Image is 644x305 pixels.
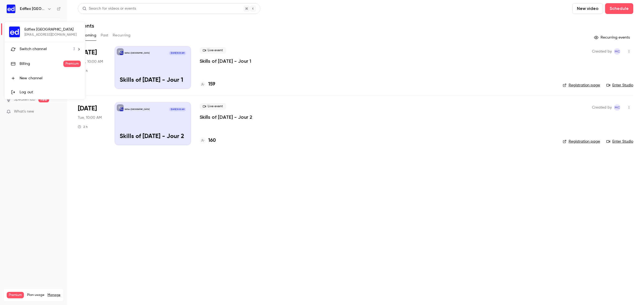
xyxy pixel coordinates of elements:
span: Premium [63,61,81,67]
span: Switch channel [20,46,47,52]
div: New channel [20,76,81,81]
span: 3 [73,46,75,52]
div: Log out [20,90,81,95]
div: Billing [20,61,63,66]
